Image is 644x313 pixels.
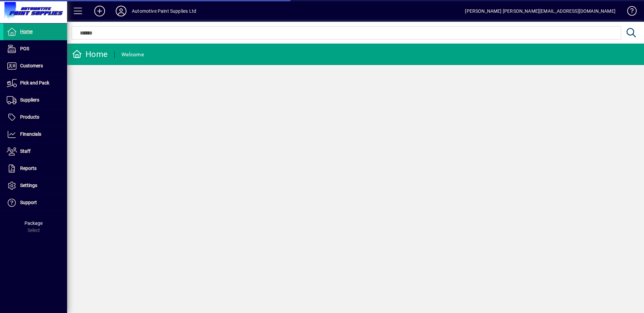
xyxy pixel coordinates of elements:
[3,92,67,109] a: Suppliers
[3,58,67,74] a: Customers
[20,183,37,188] span: Settings
[20,114,39,120] span: Products
[24,221,43,226] span: Package
[20,29,33,34] span: Home
[20,80,49,85] span: Pick and Pack
[3,194,67,211] a: Support
[20,148,31,154] span: Staff
[3,143,67,160] a: Staff
[3,41,67,57] a: POS
[20,46,29,51] span: POS
[622,1,636,23] a: Knowledge Base
[3,75,67,91] a: Pick and Pack
[132,6,196,16] div: Automotive Paint Supplies Ltd
[20,131,41,137] span: Financials
[465,6,615,16] div: [PERSON_NAME] [PERSON_NAME][EMAIL_ADDRESS][DOMAIN_NAME]
[3,126,67,143] a: Financials
[20,63,43,68] span: Customers
[3,177,67,194] a: Settings
[20,97,39,103] span: Suppliers
[3,160,67,177] a: Reports
[72,49,108,60] div: Home
[3,109,67,126] a: Products
[121,49,144,60] div: Welcome
[20,166,37,171] span: Reports
[89,5,110,17] button: Add
[110,5,132,17] button: Profile
[20,200,37,205] span: Support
